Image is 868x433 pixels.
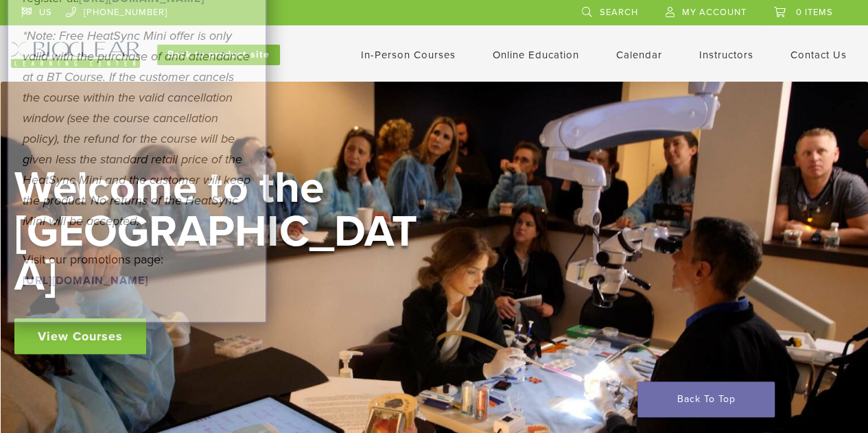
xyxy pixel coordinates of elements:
[23,28,250,229] em: *Note: Free HeatSync Mini offer is only valid with the purchase of and attendance at a BT Course....
[493,49,579,61] a: Online Education
[600,7,638,18] span: Search
[699,49,753,61] a: Instructors
[23,274,148,288] a: [URL][DOMAIN_NAME]
[361,49,456,61] a: In-Person Courses
[637,382,775,417] a: Back To Top
[682,7,747,18] span: My Account
[616,49,662,61] a: Calendar
[14,318,146,354] a: View Courses
[790,49,847,61] a: Contact Us
[23,249,252,290] p: Visit our promotions page:
[796,7,833,18] span: 0 items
